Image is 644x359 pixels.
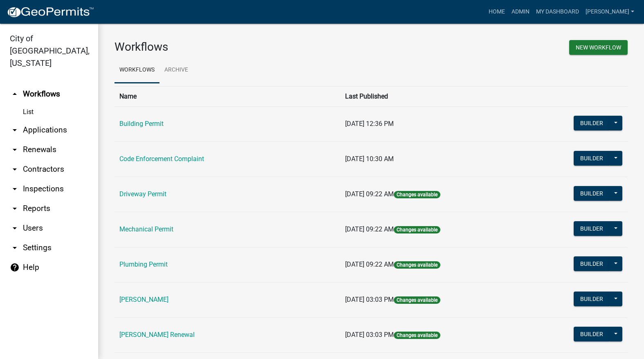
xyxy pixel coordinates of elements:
span: [DATE] 03:03 PM [345,331,394,339]
button: Builder [574,327,610,341]
span: [DATE] 09:22 AM [345,260,394,268]
button: Builder [574,116,610,130]
i: help [10,263,20,272]
span: Changes available [394,332,440,339]
a: [PERSON_NAME] Renewal [119,331,195,339]
h3: Workflows [114,40,365,54]
span: [DATE] 03:03 PM [345,296,394,303]
button: Builder [574,151,610,166]
a: Archive [159,57,193,83]
a: Workflows [114,57,159,83]
span: [DATE] 10:30 AM [345,155,394,163]
a: My Dashboard [533,4,582,20]
i: arrow_drop_down [10,243,20,253]
button: Builder [574,186,610,201]
a: Home [485,4,508,20]
button: Builder [574,221,610,236]
a: Driveway Permit [119,190,166,198]
th: Last Published [340,86,524,106]
i: arrow_drop_down [10,204,20,213]
i: arrow_drop_up [10,89,20,99]
span: [DATE] 12:36 PM [345,120,394,128]
i: arrow_drop_down [10,184,20,194]
a: Mechanical Permit [119,225,173,233]
span: Changes available [394,191,440,198]
a: Building Permit [119,120,164,128]
a: [PERSON_NAME] [119,296,168,303]
a: Admin [508,4,533,20]
a: [PERSON_NAME] [582,4,637,20]
i: arrow_drop_down [10,164,20,174]
button: Builder [574,292,610,306]
span: Changes available [394,261,440,269]
i: arrow_drop_down [10,145,20,155]
button: New Workflow [569,40,628,55]
th: Name [114,86,340,106]
a: Plumbing Permit [119,260,168,268]
button: Builder [574,256,610,271]
span: Changes available [394,296,440,304]
i: arrow_drop_down [10,125,20,135]
span: [DATE] 09:22 AM [345,225,394,233]
span: Changes available [394,226,440,233]
span: [DATE] 09:22 AM [345,190,394,198]
a: Code Enforcement Complaint [119,155,204,163]
i: arrow_drop_down [10,223,20,233]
